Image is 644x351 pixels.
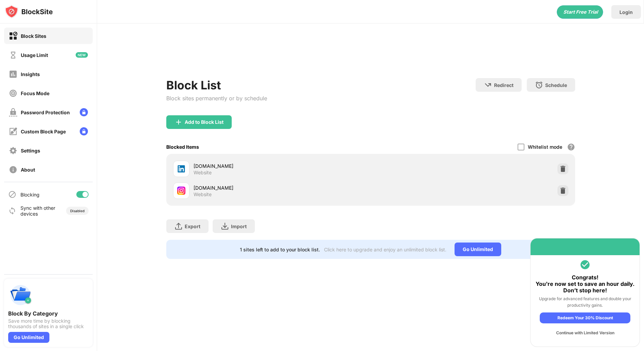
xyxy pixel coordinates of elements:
[540,327,630,338] div: Continue with Limited Version
[455,243,501,256] div: Go Unlimited
[8,332,49,343] div: Go Unlimited
[557,5,603,19] div: animation
[194,170,212,176] div: Website
[21,109,70,115] div: Password Protection
[21,129,66,134] div: Custom Block Page
[536,274,634,294] div: Congrats! You're now set to save an hour daily. Don’t stop here!
[9,146,17,155] img: settings-off.svg
[240,247,320,252] div: 1 sites left to add to your block list.
[536,295,634,308] div: Upgrade for advanced features and double your productivity gains.
[20,205,56,217] div: Sync with other devices
[8,310,89,317] div: Block By Category
[9,51,17,59] img: time-usage-off.svg
[5,5,53,18] img: logo-blocksite.svg
[528,144,562,150] div: Whitelist mode
[70,209,85,213] div: Disabled
[9,89,17,98] img: focus-off.svg
[9,32,17,40] img: block-on.svg
[194,184,371,191] div: [DOMAIN_NAME]
[166,43,575,70] iframe: Banner
[194,162,371,170] div: [DOMAIN_NAME]
[8,283,33,307] img: push-categories.svg
[166,144,199,150] div: Blocked Items
[166,95,267,102] div: Block sites permanently or by schedule
[9,165,17,174] img: about-off.svg
[166,78,267,92] div: Block List
[8,190,16,199] img: blocking-icon.svg
[324,247,446,252] div: Click here to upgrade and enjoy an unlimited block list.
[21,33,46,39] div: Block Sites
[580,259,591,270] img: round-vi-green.svg
[9,70,17,78] img: insights-off.svg
[21,71,40,77] div: Insights
[9,127,17,136] img: customize-block-page-off.svg
[194,191,212,198] div: Website
[21,52,48,58] div: Usage Limit
[177,165,185,173] img: favicons
[20,192,40,198] div: Blocking
[80,108,88,116] img: lock-menu.svg
[76,52,88,58] img: new-icon.svg
[9,108,17,117] img: password-protection-off.svg
[540,312,630,323] div: Redeem Your 30% Discount
[185,119,224,125] div: Add to Block List
[8,318,89,329] div: Save more time by blocking thousands of sites in a single click
[545,82,567,88] div: Schedule
[8,207,16,215] img: sync-icon.svg
[21,148,40,153] div: Settings
[619,9,633,15] div: Login
[177,187,185,195] img: favicons
[80,127,88,135] img: lock-menu.svg
[231,223,247,229] div: Import
[21,90,49,96] div: Focus Mode
[21,167,35,173] div: About
[185,223,200,229] div: Export
[494,82,513,88] div: Redirect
